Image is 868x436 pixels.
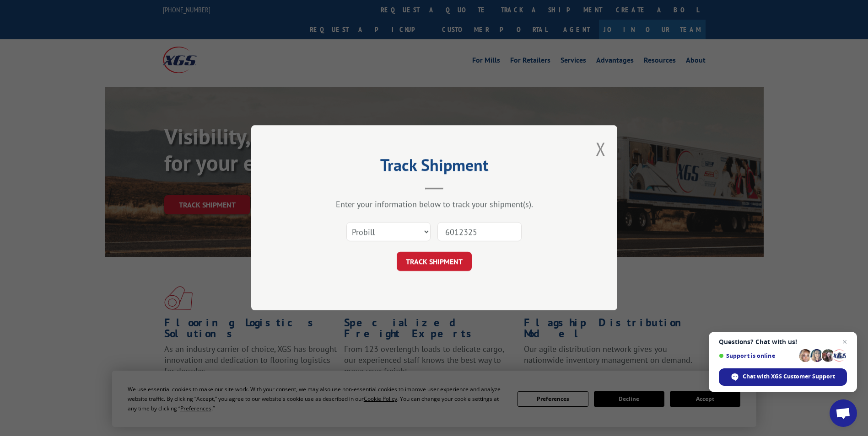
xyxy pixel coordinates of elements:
[719,352,796,359] span: Support is online
[297,159,571,176] h2: Track Shipment
[596,137,606,161] button: Close modal
[830,399,857,427] a: Open chat
[437,223,522,242] input: Number(s)
[719,338,847,346] span: Questions? Chat with us!
[297,199,571,210] div: Enter your information below to track your shipment(s).
[397,252,472,271] button: TRACK SHIPMENT
[743,372,835,381] span: Chat with XGS Customer Support
[719,368,847,386] span: Chat with XGS Customer Support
